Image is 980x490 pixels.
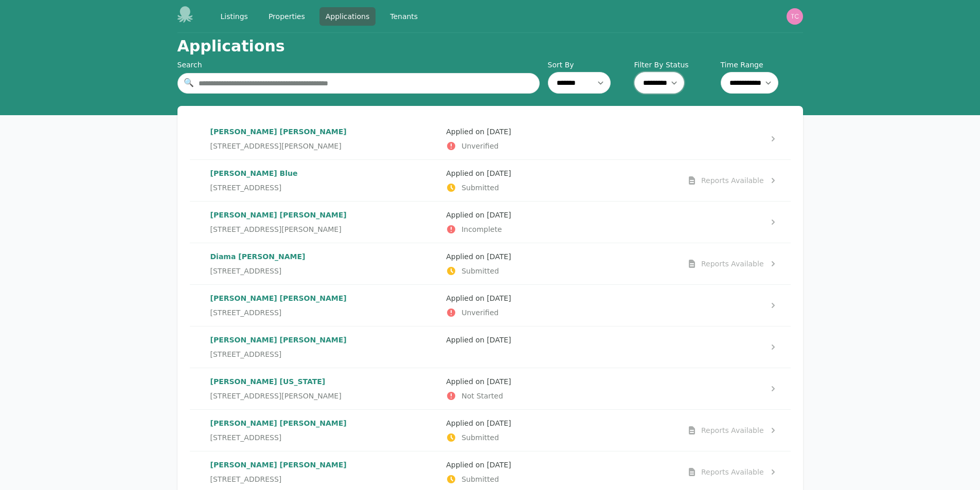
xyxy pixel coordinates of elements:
[721,60,803,70] label: Time Range
[177,60,540,70] div: Search
[190,368,791,409] a: [PERSON_NAME] [US_STATE][STREET_ADDRESS][PERSON_NAME]Applied on [DATE]Not Started
[210,418,438,428] p: [PERSON_NAME] [PERSON_NAME]
[210,183,282,193] span: [STREET_ADDRESS]
[487,211,511,219] time: [DATE]
[215,7,254,26] a: Listings
[446,432,674,443] p: Submitted
[210,141,342,151] span: [STREET_ADDRESS][PERSON_NAME]
[210,293,438,303] p: [PERSON_NAME] [PERSON_NAME]
[262,7,311,26] a: Properties
[177,37,285,56] h1: Applications
[701,175,764,186] div: Reports Available
[701,467,764,477] div: Reports Available
[210,432,282,443] span: [STREET_ADDRESS]
[446,168,674,178] p: Applied on
[210,349,282,359] span: [STREET_ADDRESS]
[210,210,438,220] p: [PERSON_NAME] [PERSON_NAME]
[210,335,438,345] p: [PERSON_NAME] [PERSON_NAME]
[190,202,791,243] a: [PERSON_NAME] [PERSON_NAME][STREET_ADDRESS][PERSON_NAME]Applied on [DATE]Incomplete
[210,474,282,484] span: [STREET_ADDRESS]
[446,307,674,318] p: Unverified
[210,251,438,262] p: Diama [PERSON_NAME]
[210,391,342,401] span: [STREET_ADDRESS][PERSON_NAME]
[190,243,791,284] a: Diama [PERSON_NAME][STREET_ADDRESS]Applied on [DATE]SubmittedReports Available
[487,294,511,302] time: [DATE]
[446,126,674,137] p: Applied on
[446,293,674,303] p: Applied on
[190,285,791,326] a: [PERSON_NAME] [PERSON_NAME][STREET_ADDRESS]Applied on [DATE]Unverified
[487,377,511,386] time: [DATE]
[210,266,282,276] span: [STREET_ADDRESS]
[446,418,674,428] p: Applied on
[487,169,511,177] time: [DATE]
[210,224,342,234] span: [STREET_ADDRESS][PERSON_NAME]
[210,168,438,178] p: [PERSON_NAME] Blue
[701,259,764,269] div: Reports Available
[487,128,511,136] time: [DATE]
[446,474,674,484] p: Submitted
[210,126,438,137] p: [PERSON_NAME] [PERSON_NAME]
[487,336,511,344] time: [DATE]
[548,60,630,70] label: Sort By
[210,460,438,470] p: [PERSON_NAME] [PERSON_NAME]
[487,461,511,469] time: [DATE]
[190,410,791,451] a: [PERSON_NAME] [PERSON_NAME][STREET_ADDRESS]Applied on [DATE]SubmittedReports Available
[446,183,674,193] p: Submitted
[210,307,282,318] span: [STREET_ADDRESS]
[487,252,511,261] time: [DATE]
[319,7,376,26] a: Applications
[446,266,674,276] p: Submitted
[446,335,674,345] p: Applied on
[190,118,791,159] a: [PERSON_NAME] [PERSON_NAME][STREET_ADDRESS][PERSON_NAME]Applied on [DATE]Unverified
[384,7,424,26] a: Tenants
[446,141,674,151] p: Unverified
[446,251,674,262] p: Applied on
[701,425,764,435] div: Reports Available
[634,60,717,70] label: Filter By Status
[446,391,674,401] p: Not Started
[446,460,674,470] p: Applied on
[446,210,674,220] p: Applied on
[210,376,438,387] p: [PERSON_NAME] [US_STATE]
[190,160,791,201] a: [PERSON_NAME] Blue[STREET_ADDRESS]Applied on [DATE]SubmittedReports Available
[487,419,511,427] time: [DATE]
[190,326,791,368] a: [PERSON_NAME] [PERSON_NAME][STREET_ADDRESS]Applied on [DATE]
[446,224,674,234] p: Incomplete
[446,376,674,387] p: Applied on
